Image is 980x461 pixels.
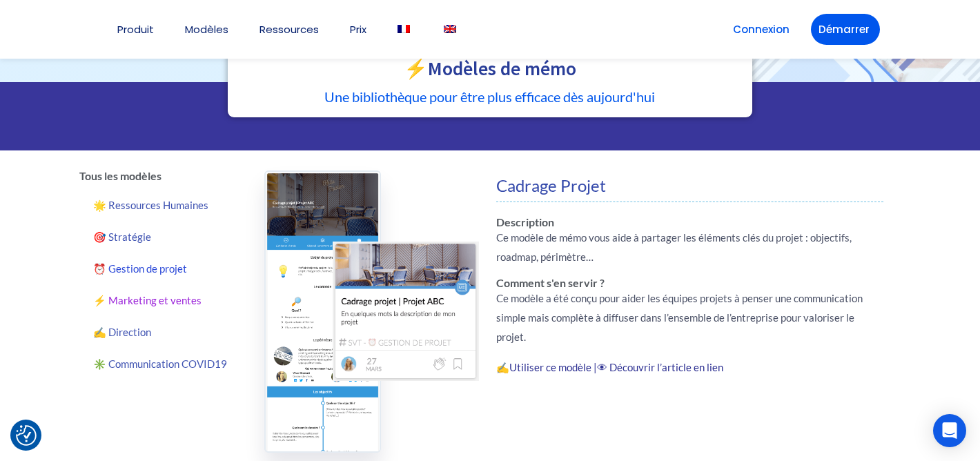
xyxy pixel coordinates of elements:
a: Démarrer [811,14,880,45]
img: cadrage projet [264,170,381,453]
a: Ressources [259,24,319,35]
p: Ce modèle a été conçu pour aider les équipes projets à penser une communication simple mais compl... [496,288,883,346]
a: ✍️ Direction [79,316,244,348]
strong: ✍️ [496,361,723,373]
a: ✳️ Communication COVID19 [79,348,244,380]
a: Modèles [185,24,228,35]
a: 🎯 Stratégie [79,221,244,253]
h6: Description [496,217,883,228]
button: Consent Preferences [16,425,37,446]
a: 🌟 Ressources Humaines [79,189,244,221]
h6: Comment s'en servir ? [496,277,883,288]
div: Open Intercom Messenger [933,414,966,447]
h6: Tous les modèles [79,170,244,182]
a: Prix [350,24,366,35]
img: Anglais [444,25,456,33]
h5: Une bibliothèque pour être plus efficace dès aujourd'hui [242,90,738,104]
h4: Cadrage Projet [496,177,883,194]
img: Français [398,25,410,33]
a: Connexion [725,14,797,45]
a: Utiliser ce modèle | [509,361,597,373]
img: Revisit consent button [16,425,37,446]
p: Ce modèle de mémo vous aide à partager les éléments clés du projet : objectifs, roadmap, périmètre… [496,228,883,266]
a: Produit [117,24,154,35]
a: ⚡️ Marketing et ventes [79,284,244,316]
a: 👁 Découvrir l’article en lien [597,361,723,373]
h2: ⚡️Modèles de mémo [242,59,738,78]
a: ⏰ Gestion de projet [79,253,244,284]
